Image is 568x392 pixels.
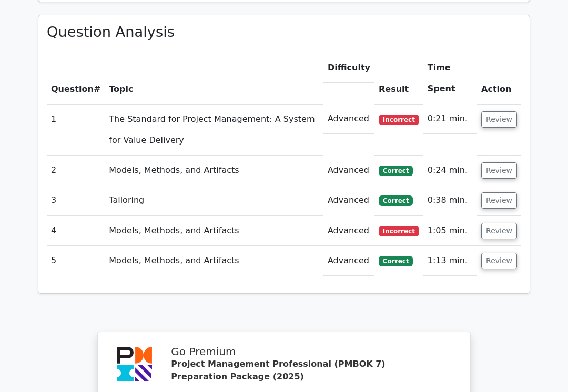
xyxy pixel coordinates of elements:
[51,85,94,95] span: Question
[105,105,323,156] td: The Standard for Project Management: A System for Value Delivery
[481,193,517,209] button: Review
[374,54,423,105] th: Result
[47,246,105,276] td: 5
[47,186,105,216] td: 3
[423,156,477,186] td: 0:24 min.
[323,54,374,84] th: Difficulty
[47,24,521,42] h3: Question Analysis
[105,246,323,276] td: Models, Methods, and Artifacts
[423,186,477,216] td: 0:38 min.
[423,105,477,135] td: 0:21 min.
[481,253,517,270] button: Review
[423,54,477,105] th: Time Spent
[105,216,323,246] td: Models, Methods, and Artifacts
[379,226,419,237] span: Incorrect
[379,196,413,207] span: Correct
[105,186,323,216] td: Tailoring
[477,54,521,105] th: Action
[47,156,105,186] td: 2
[47,54,105,105] th: #
[323,246,374,276] td: Advanced
[481,223,517,240] button: Review
[379,166,413,177] span: Correct
[47,105,105,156] td: 1
[379,256,413,267] span: Correct
[105,54,323,105] th: Topic
[379,115,419,126] span: Incorrect
[423,246,477,276] td: 1:13 min.
[423,216,477,246] td: 1:05 min.
[323,105,374,135] td: Advanced
[323,216,374,246] td: Advanced
[481,163,517,179] button: Review
[481,112,517,128] button: Review
[323,186,374,216] td: Advanced
[47,216,105,246] td: 4
[323,156,374,186] td: Advanced
[105,156,323,186] td: Models, Methods, and Artifacts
